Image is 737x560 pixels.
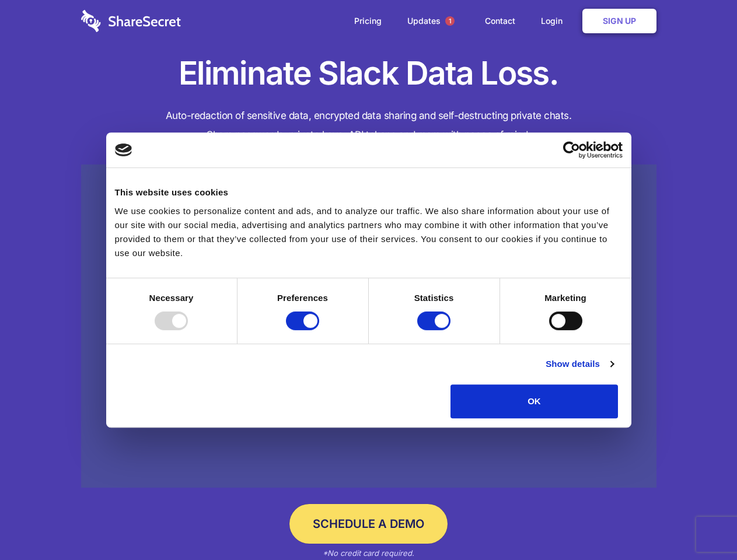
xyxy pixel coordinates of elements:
strong: Necessary [149,293,194,303]
a: Login [529,3,580,39]
img: logo-wordmark-white-trans-d4663122ce5f474addd5e946df7df03e33cb6a1c49d2221995e7729f52c070b2.svg [81,10,181,32]
img: logo [115,143,132,156]
a: Usercentrics Cookiebot - opens in a new window [521,141,623,159]
strong: Preferences [277,293,328,303]
a: Show details [546,357,613,371]
h4: Auto-redaction of sensitive data, encrypted data sharing and self-destructing private chats. Shar... [81,106,656,145]
strong: Marketing [544,293,586,303]
a: Pricing [343,3,393,39]
strong: Statistics [414,293,454,303]
a: Wistia video thumbnail [81,164,656,488]
span: 1 [445,16,455,26]
a: Sign Up [582,9,656,33]
a: Schedule a Demo [289,504,448,544]
em: *No credit card required. [323,548,414,558]
div: We use cookies to personalize content and ads, and to analyze our traffic. We also share informat... [115,204,623,260]
button: OK [450,384,618,418]
div: This website uses cookies [115,185,623,199]
h1: Eliminate Slack Data Loss. [81,52,656,94]
a: Contact [473,3,527,39]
